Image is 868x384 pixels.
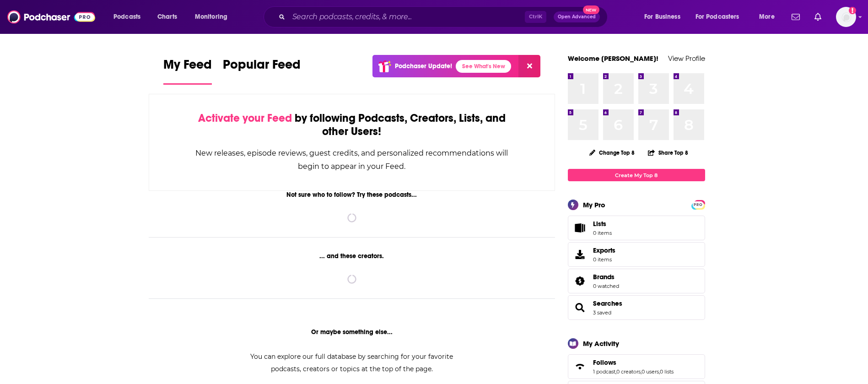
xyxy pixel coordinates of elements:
[571,360,589,373] a: Follows
[571,248,589,261] span: Exports
[593,368,615,375] a: 1 podcast
[568,216,705,240] a: Lists
[149,191,555,199] div: Not sure who to follow? Try these podcasts...
[836,7,856,27] img: User Profile
[644,11,680,23] span: For Business
[525,11,546,23] span: Ctrl K
[642,368,659,375] a: 0 users
[7,8,95,26] img: Podchaser - Follow, Share and Rate Podcasts
[571,275,589,287] a: Brands
[195,146,509,173] div: New releases, episode reviews, guest credits, and personalized recommendations will begin to appe...
[163,57,212,78] span: My Feed
[289,10,525,24] input: Search podcasts, credits, & more...
[668,54,705,63] a: View Profile
[568,54,658,63] a: Welcome [PERSON_NAME]!
[558,15,596,19] span: Open Advanced
[571,222,589,234] span: Lists
[568,242,705,267] a: Exports
[695,11,739,23] span: For Podcasters
[593,358,674,367] a: Follows
[583,339,619,348] div: My Activity
[593,246,615,254] span: Exports
[788,9,803,25] a: Show notifications dropdown
[195,112,509,138] div: by following Podcasts, Creators, Lists, and other Users!
[568,169,705,181] a: Create My Top 8
[149,252,555,260] div: ... and these creators.
[690,10,753,24] button: open menu
[395,62,452,70] p: Podchaser Update!
[615,368,616,375] span: ,
[693,201,704,208] span: PRO
[149,328,555,336] div: Or maybe something else...
[638,10,692,24] button: open menu
[583,5,599,14] span: New
[647,144,689,162] button: Share Top 8
[616,368,641,375] a: 0 creators
[584,147,641,158] button: Change Top 8
[568,295,705,320] span: Searches
[189,10,239,24] button: open menu
[107,10,152,24] button: open menu
[272,6,616,27] div: Search podcasts, credits, & more...
[568,269,705,293] span: Brands
[849,7,856,14] svg: Add a profile image
[753,10,786,24] button: open menu
[593,220,606,228] span: Lists
[113,11,140,23] span: Podcasts
[151,10,183,24] a: Charts
[554,11,600,22] button: Open AdvancedNew
[568,354,705,379] span: Follows
[693,201,704,208] a: PRO
[593,256,615,263] span: 0 items
[571,301,589,314] a: Searches
[593,358,616,367] span: Follows
[593,309,611,316] a: 3 saved
[163,57,212,85] a: My Feed
[593,273,619,281] a: Brands
[759,11,775,23] span: More
[593,299,622,308] a: Searches
[583,200,605,209] div: My Pro
[593,283,619,289] a: 0 watched
[659,368,660,375] span: ,
[157,11,177,23] span: Charts
[239,351,464,375] div: You can explore our full database by searching for your favorite podcasts, creators or topics at ...
[641,368,642,375] span: ,
[811,9,825,25] a: Show notifications dropdown
[660,368,674,375] a: 0 lists
[223,57,301,85] a: Popular Feed
[593,220,612,228] span: Lists
[836,7,856,27] button: Show profile menu
[456,60,511,73] a: See What's New
[223,57,301,78] span: Popular Feed
[593,230,612,236] span: 0 items
[198,111,292,125] span: Activate your Feed
[593,273,615,281] span: Brands
[195,11,227,23] span: Monitoring
[836,7,856,27] span: Logged in as jefuchs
